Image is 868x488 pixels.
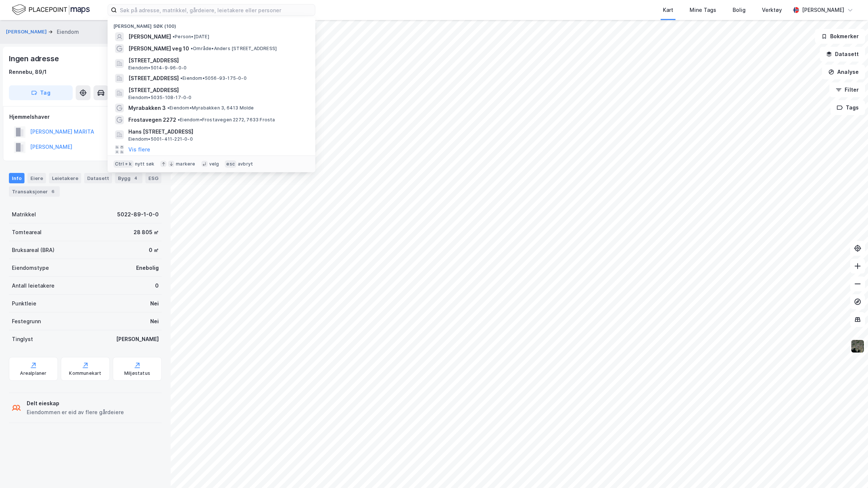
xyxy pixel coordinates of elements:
[9,186,60,197] div: Transaksjoner
[134,228,159,237] div: 28 805 ㎡
[12,281,55,290] div: Antall leietakere
[663,6,673,14] div: Kart
[9,53,60,65] div: Ingen adresse
[57,27,79,36] div: Eiendom
[9,173,24,183] div: Info
[108,17,315,31] div: [PERSON_NAME] søk (100)
[6,28,48,36] button: [PERSON_NAME]
[238,161,253,167] div: avbryt
[128,44,189,53] span: [PERSON_NAME] veg 10
[831,452,868,488] div: Kontrollprogram for chat
[136,263,159,272] div: Enebolig
[84,173,112,183] div: Datasett
[116,335,159,344] div: [PERSON_NAME]
[176,161,195,167] div: markere
[733,6,746,14] div: Bolig
[128,127,306,136] span: Hans [STREET_ADDRESS]
[128,32,171,41] span: [PERSON_NAME]
[114,160,134,168] div: Ctrl + k
[831,100,865,115] button: Tags
[12,246,55,255] div: Bruksareal (BRA)
[20,370,46,376] div: Arealplaner
[178,117,180,122] span: •
[9,112,161,121] div: Hjemmelshaver
[27,399,124,408] div: Delt eieskap
[172,34,175,39] span: •
[149,246,159,255] div: 0 ㎡
[69,370,101,376] div: Kommunekart
[49,188,57,195] div: 6
[27,408,124,417] div: Eiendommen er eid av flere gårdeiere
[690,6,716,14] div: Mine Tags
[49,173,81,183] div: Leietakere
[124,370,150,376] div: Miljøstatus
[128,86,306,95] span: [STREET_ADDRESS]
[762,6,782,14] div: Verktøy
[225,160,236,168] div: esc
[155,281,159,290] div: 0
[12,228,42,237] div: Tomteareal
[150,299,159,308] div: Nei
[831,452,868,488] iframe: Chat Widget
[128,74,179,83] span: [STREET_ADDRESS]
[180,75,247,81] span: Eiendom • 5056-93-175-0-0
[128,95,192,101] span: Eiendom • 5035-108-17-0-0
[12,263,49,272] div: Eiendomstype
[128,136,193,142] span: Eiendom • 5001-411-221-0-0
[128,104,166,112] span: Myrabakken 3
[815,29,865,44] button: Bokmerker
[829,82,865,97] button: Filter
[9,68,47,76] div: Rennebu, 89/1
[128,145,150,154] button: Vis flere
[9,85,73,100] button: Tag
[822,65,865,79] button: Analyse
[820,47,865,62] button: Datasett
[117,210,159,219] div: 5022-89-1-0-0
[117,4,315,16] input: Søk på adresse, matrikkel, gårdeiere, leietakere eller personer
[12,335,33,344] div: Tinglyst
[128,56,306,65] span: [STREET_ADDRESS]
[128,115,176,124] span: Frostavegen 2272
[150,317,159,326] div: Nei
[12,317,41,326] div: Festegrunn
[12,299,36,308] div: Punktleie
[132,174,139,182] div: 4
[135,161,155,167] div: nytt søk
[115,173,142,183] div: Bygg
[191,46,193,51] span: •
[12,3,90,16] img: logo.f888ab2527a4732fd821a326f86c7f29.svg
[191,46,277,52] span: Område • Anders [STREET_ADDRESS]
[12,210,36,219] div: Matrikkel
[128,65,187,71] span: Eiendom • 5014-9-96-0-0
[27,173,46,183] div: Eiere
[180,75,183,81] span: •
[802,6,844,14] div: [PERSON_NAME]
[209,161,219,167] div: velg
[172,34,209,40] span: Person • [DATE]
[145,173,161,183] div: ESG
[851,339,865,353] img: 9k=
[178,117,275,123] span: Eiendom • Frostavegen 2272, 7633 Frosta
[167,105,170,111] span: •
[167,105,254,111] span: Eiendom • Myrabakken 3, 6413 Molde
